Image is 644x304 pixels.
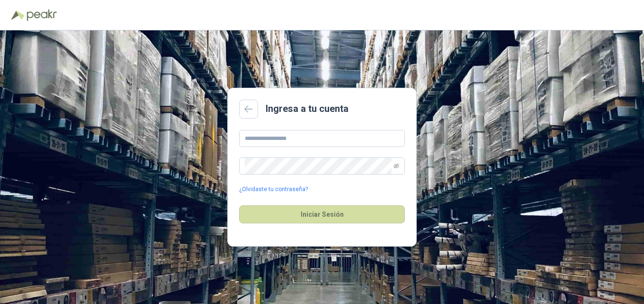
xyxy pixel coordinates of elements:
h2: Ingresa a tu cuenta [266,101,349,116]
button: Iniciar Sesión [239,205,405,223]
a: ¿Olvidaste tu contraseña? [239,185,308,194]
span: eye-invisible [394,163,399,169]
img: Logo [11,10,25,20]
img: Peakr [27,9,57,21]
